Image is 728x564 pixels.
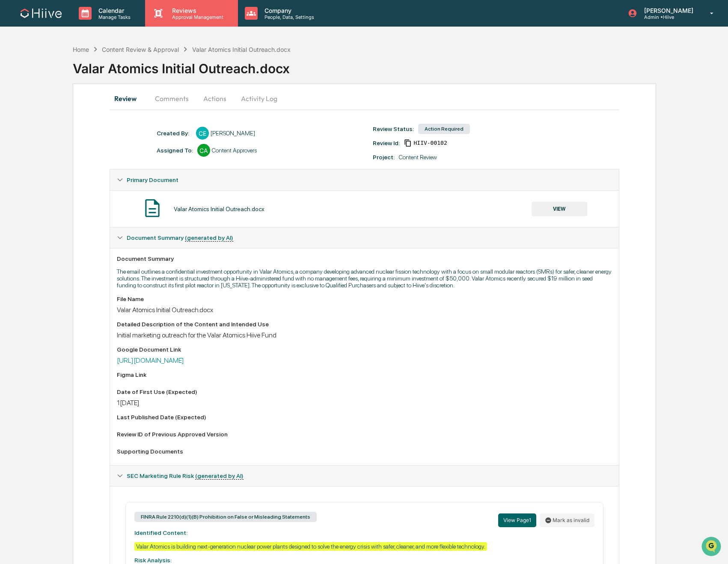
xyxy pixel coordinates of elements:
[73,46,89,53] div: Home
[373,154,395,161] div: Project:
[29,66,140,74] div: Start new chat
[110,248,619,465] div: Document Summary (generated by AI)
[197,144,210,157] div: CA
[92,7,135,14] p: Calendar
[637,7,698,14] p: [PERSON_NAME]
[110,227,619,248] div: Document Summary (generated by AI)
[62,109,69,116] div: 🗄️
[134,557,172,564] strong: Risk Analysis:
[234,88,284,109] button: Activity Log
[110,88,148,109] button: Review
[399,154,437,161] div: Content Review
[117,388,612,395] div: Date of First Use (Expected)
[146,68,156,78] button: Start new chat
[110,466,619,486] div: SEC Marketing Rule Risk (generated by AI)
[117,331,612,339] div: Initial marketing outreach for the Valar Atomics Hiive Fund
[701,536,724,559] iframe: Open customer support
[59,104,110,120] a: 🗄️Attestations
[117,255,612,262] div: Document Summary
[127,176,178,183] span: Primary Document
[165,7,228,14] p: Reviews
[127,234,233,241] span: Document Summary
[532,202,587,216] button: VIEW
[117,295,612,302] div: File Name
[174,206,264,212] div: Valar Atomics Initial Outreach.docx
[85,145,104,152] span: Pylon
[117,371,612,378] div: Figma Link
[117,268,612,289] p: The email outlines a confidential investment opportunity in Valar Atomics, a company developing a...
[373,140,400,146] div: Review Id:
[117,399,612,407] div: 1[DATE]
[71,108,106,116] span: Attestations
[127,472,244,479] span: SEC Marketing Rule Risk
[117,321,612,328] div: Detailed Description of the Content and Intended Use
[418,124,470,134] div: Action Required
[60,145,104,152] a: Powered byPylon
[9,66,24,81] img: 1746055101610-c473b297-6a78-478c-a979-82029cc54cd1
[117,306,612,314] div: Valar Atomics Initial Outreach.docx
[165,14,228,20] p: Approval Management
[21,9,62,18] img: logo
[134,542,487,551] div: Valar Atomics is building next-generation nuclear power plants designed to solve the energy crisi...
[117,346,612,353] div: Google Document Link
[258,7,318,14] p: Company
[117,356,184,364] a: [URL][DOMAIN_NAME]
[196,88,234,109] button: Actions
[73,54,728,76] div: Valar Atomics Initial Outreach.docx
[196,127,209,140] div: CE
[17,108,55,116] span: Preclearance
[9,109,15,116] div: 🖐️
[498,513,536,527] button: View Page1
[110,190,619,227] div: Primary Document
[92,14,135,20] p: Manage Tasks
[117,414,612,421] div: Last Published Date (Expected)
[110,170,619,190] div: Primary Document
[117,448,612,455] div: Supporting Documents
[102,46,179,53] div: Content Review & Approval
[9,18,156,32] p: How can we help?
[9,125,15,132] div: 🔎
[134,512,317,522] div: FINRA Rule 2210(d)(1)(B) Prohibition on False or Misleading Statements
[540,513,594,527] button: Mark as invalid
[258,14,318,20] p: People, Data, Settings
[17,124,54,133] span: Data Lookup
[211,130,255,137] div: [PERSON_NAME]
[413,140,447,146] span: 0ddd8f12-a7cb-4f6a-9c75-11bbb1a65679
[142,197,163,219] img: Document Icon
[212,147,257,154] div: Content Approvers
[5,121,57,136] a: 🔎Data Lookup
[157,147,193,154] div: Assigned To:
[117,431,612,438] div: Review ID of Previous Approved Version
[157,130,192,137] div: Created By: ‎ ‎
[192,46,291,53] div: Valar Atomics Initial Outreach.docx
[5,104,59,120] a: 🖐️Preclearance
[185,234,233,242] u: (generated by AI)
[373,125,414,132] div: Review Status:
[29,74,108,81] div: We're available if you need us!
[195,472,244,480] u: (generated by AI)
[637,14,698,20] p: Admin • Hiive
[110,88,619,109] div: secondary tabs example
[148,88,196,109] button: Comments
[134,529,187,536] strong: Identified Content:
